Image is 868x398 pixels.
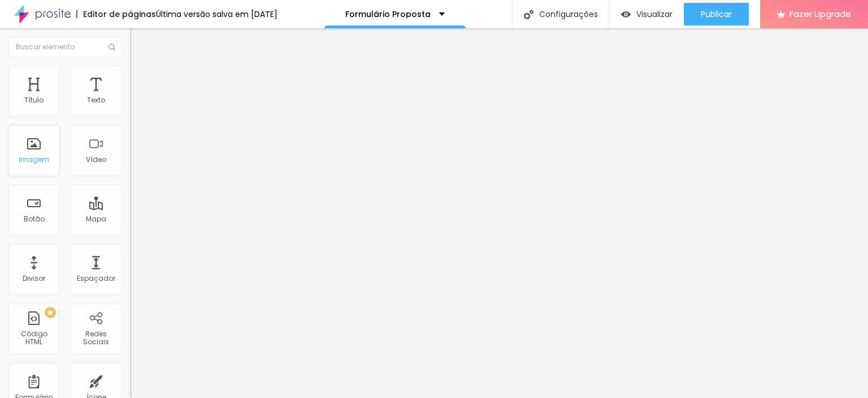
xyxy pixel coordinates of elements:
[610,3,684,25] button: Visualizar
[8,37,121,57] input: Buscar elemento
[345,10,431,18] p: Formulário Proposta
[684,3,749,25] button: Publicar
[636,10,672,19] span: Visualizar
[87,96,105,104] div: Texto
[77,275,115,283] div: Espaçador
[76,10,156,18] div: Editor de páginas
[73,330,118,346] div: Redes Sociais
[24,215,45,223] div: Botão
[701,10,732,19] span: Publicar
[524,10,533,19] img: Icone
[621,10,631,19] img: view-1.svg
[789,9,851,19] span: Fazer Upgrade
[108,44,115,50] img: Icone
[23,275,45,283] div: Divisor
[24,96,44,104] div: Título
[11,330,56,346] div: Código HTML
[86,215,106,223] div: Mapa
[130,28,868,398] iframe: Editor
[156,10,277,18] div: Última versão salva em [DATE]
[19,156,49,164] div: Imagem
[86,156,106,164] div: Vídeo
